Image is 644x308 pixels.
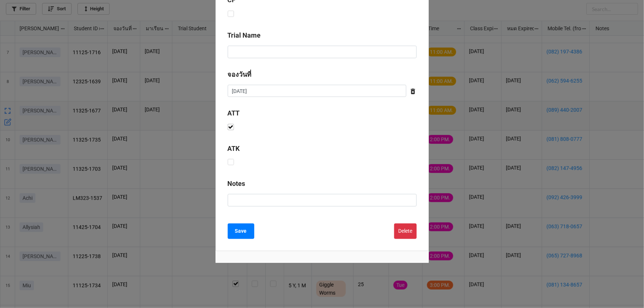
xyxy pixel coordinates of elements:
button: Save [228,224,254,239]
label: ATT [228,108,240,118]
label: Notes [228,179,245,189]
b: Save [235,227,247,235]
label: Trial Name [228,30,261,41]
label: ATK [228,143,240,154]
label: จองวันที่ [228,69,252,80]
button: Delete [394,224,417,239]
input: Date [228,85,406,97]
